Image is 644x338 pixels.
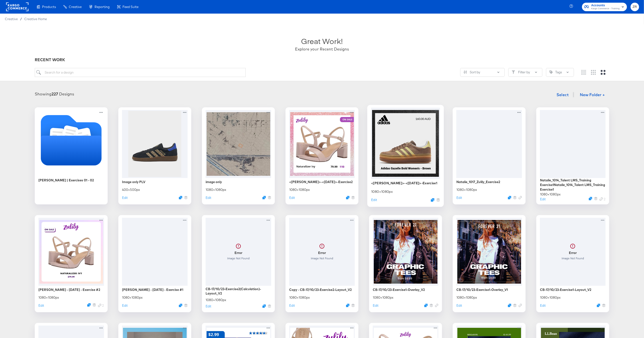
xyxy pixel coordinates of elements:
button: AccountsKargo Commerce - Training [582,3,627,11]
svg: Large grid [601,70,606,75]
svg: Duplicate [508,304,511,307]
div: Image only PLV [122,180,145,184]
button: Edit [373,303,378,308]
svg: Duplicate [589,197,592,200]
svg: Folder [41,110,102,171]
button: Edit [456,195,462,200]
div: [PERSON_NAME] - [DATE] - Exercise #1 [122,287,183,292]
input: Search for a design [35,68,246,77]
div: Natalie_1014_Talent LMS_Training Exercise1Natalie_1014_Talent LMS_Training Exercise1 [540,178,606,192]
div: CB-17/10/23-Exercise1-Overlay_V11080×1080pxEditDuplicate [453,215,526,312]
div: CB-17/10/23-Exercise1-Overlay_V2 [373,287,425,292]
div: Explore your Recent Designs [295,46,349,52]
div: <[PERSON_NAME]>-<[DATE]>-Exercise21080×1080pxEditDuplicate [286,107,358,204]
svg: Link [519,304,522,307]
div: [PERSON_NAME] - [DATE] - Exercise #11080×1080pxEditDuplicate [118,215,191,312]
div: [PERSON_NAME] - [DATE] - Exercise #21080×1080pxEditDuplicateLink 2 [35,215,108,312]
div: [PERSON_NAME] - [DATE] - Exercise #2 [38,287,100,292]
button: Edit [289,303,295,308]
svg: Duplicate [262,304,266,308]
div: 1080 × 1080 px [371,189,393,194]
svg: Medium grid [591,70,596,75]
div: [PERSON_NAME] | Exercises 01 - 02 [35,107,108,204]
div: 1080 × 1080 px [540,192,561,197]
button: Edit [122,195,128,200]
button: Edit [289,195,295,200]
div: 2 [600,197,606,202]
button: Edit [371,197,377,202]
svg: Filter [512,70,515,74]
span: Creative [69,5,82,9]
div: ErrorImage Not FoundCB-17/10/23-Exercise2(Calculation)-Layout_V21080×1080pxEditDuplicate [202,215,275,312]
svg: Small grid [581,70,586,75]
button: Edit [540,303,546,308]
div: ErrorImage Not FoundCopy - CB-17/10/23-Exercise2-Layout_V21080×1080pxEditDuplicate [286,215,358,312]
svg: Link [519,196,522,199]
button: Edit [38,303,44,308]
button: Edit [206,195,211,200]
div: 2 [98,303,104,308]
button: Duplicate [179,304,182,307]
svg: Link [435,304,438,307]
div: <[PERSON_NAME]>-<[DATE]>-Exercise11080×1080pxEditDuplicate [367,105,444,207]
div: 1080 × 1080 px [38,295,59,300]
a: Creative Home [24,17,47,21]
button: Duplicate [346,304,349,307]
button: Edit [206,304,211,309]
span: ZR [633,4,637,10]
button: ZR [631,3,639,11]
svg: Tag [549,70,553,74]
svg: Sliders [464,70,467,74]
span: Select [557,91,569,98]
div: CB-17/10/23-Exercise1-Layout_V2 [540,287,591,292]
svg: Duplicate [262,196,266,199]
div: Natalie_1014_Talent LMS_Training Exercise1Natalie_1014_Talent LMS_Training Exercise11080×1080pxEd... [536,107,609,204]
div: 1080 × 1080 px [456,295,477,300]
button: TagTags [546,68,574,77]
div: Great Work! [301,36,343,46]
span: Creative [5,17,18,21]
div: <[PERSON_NAME]>-<[DATE]>-Exercise1 [371,181,437,186]
div: 400 × 500 px [122,187,140,192]
span: / [18,17,24,21]
svg: Duplicate [424,304,428,307]
div: 1080 × 1080 px [206,187,226,192]
div: Natalie_1017_Zulily_Exercise2 [456,180,500,184]
span: Feed Suite [122,5,139,9]
svg: Duplicate [597,304,600,307]
div: RECENT WORK [35,57,609,63]
svg: Link [600,197,603,201]
div: Showing Designs [35,91,74,97]
button: Edit [540,197,546,202]
svg: Duplicate [508,196,511,199]
div: 1080 × 1080 px [373,295,393,300]
svg: Duplicate [346,196,349,199]
svg: Duplicate [179,196,182,199]
svg: Duplicate [431,198,435,202]
div: Natalie_1017_Zulily_Exercise21080×1080pxEditDuplicate [453,107,526,204]
button: Select [555,90,571,100]
button: SlidersSort by [460,68,505,77]
div: CB-17/10/23-Exercise1-Overlay_V1 [456,287,508,292]
div: 1080 × 1080 px [456,187,477,192]
div: [PERSON_NAME] | Exercises 01 - 02 [38,178,94,183]
button: New Folder + [576,91,609,100]
button: Edit [122,303,128,308]
div: 1080 × 1080 px [289,187,310,192]
button: Edit [456,303,462,308]
div: 1080 × 1080 px [540,295,561,300]
div: image only [206,180,222,184]
span: Accounts [591,3,620,8]
div: 1080 × 1080 px [289,295,310,300]
svg: Duplicate [87,303,91,307]
span: Kargo Commerce - Training [591,7,620,11]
